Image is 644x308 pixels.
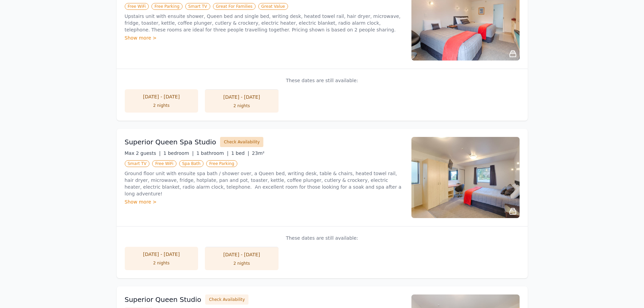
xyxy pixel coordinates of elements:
[151,3,183,10] span: Free Parking
[125,170,403,197] p: Ground floor unit with ensuite spa bath / shower over, a Queen bed, writing desk, table & chairs,...
[205,294,248,305] button: Check Availability
[132,260,192,266] div: 2 nights
[132,103,192,108] div: 2 nights
[185,3,210,10] span: Smart TV
[125,77,520,84] p: These dates are still available:
[125,34,403,41] div: Show more >
[212,261,272,266] div: 2 nights
[125,137,216,147] h3: Superior Queen Spa Studio
[179,160,204,167] span: Spa Bath
[125,13,403,33] p: Upstairs unit with ensuite shower, Queen bed and single bed, writing desk, heated towel rail, hai...
[213,3,256,10] span: Great For Families
[125,160,150,167] span: Smart TV
[125,3,149,10] span: Free WiFi
[196,150,229,156] span: 1 bathroom |
[258,3,288,10] span: Great Value
[132,93,192,100] div: [DATE] - [DATE]
[220,137,263,147] button: Check Availability
[125,235,520,241] p: These dates are still available:
[152,160,176,167] span: Free WiFi
[212,94,272,100] div: [DATE] - [DATE]
[125,295,201,304] h3: Superior Queen Studio
[125,198,403,205] div: Show more >
[163,150,194,156] span: 1 bedroom |
[212,103,272,109] div: 2 nights
[132,251,192,258] div: [DATE] - [DATE]
[212,251,272,258] div: [DATE] - [DATE]
[125,150,161,156] span: Max 2 guests |
[231,150,249,156] span: 1 bed |
[252,150,264,156] span: 23m²
[206,160,237,167] span: Free Parking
